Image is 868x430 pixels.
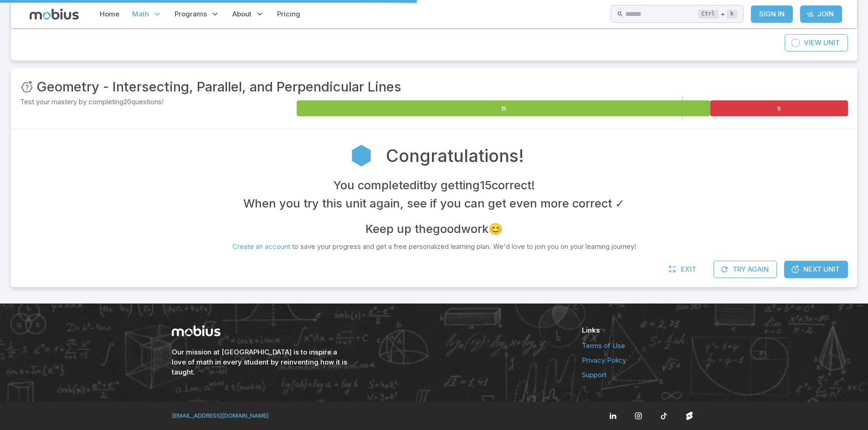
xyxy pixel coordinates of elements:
[698,9,737,20] div: +
[97,4,122,25] a: Home
[823,38,840,48] span: Unit
[785,34,848,51] a: ViewUnit
[714,261,777,278] button: Try Again
[20,97,295,107] p: Test your mastery by completing 20 questions!
[751,5,793,23] a: Sign In
[175,9,207,19] span: Programs
[663,261,703,278] a: Exit
[172,347,349,377] h6: Our mission at [GEOGRAPHIC_DATA] is to inspire a love of math in every student by reinventing how...
[274,4,303,25] a: Pricing
[784,261,848,278] a: Next Unit
[727,10,737,19] kbd: k
[232,242,636,252] p: to save your progress and get a free personalized learning plan. We'd love to join you on your le...
[698,10,719,19] kbd: Ctrl
[582,325,697,335] h6: Links
[365,220,503,238] h4: Keep up the good work 😊
[803,264,840,274] span: Next Unit
[386,143,524,168] h2: Congratulations!
[232,242,290,251] a: Create an account
[334,176,535,194] h4: You completed it by getting 15 correct !
[243,194,625,212] h4: When you try this unit again, see if you can get even more correct ✓
[800,5,842,23] a: Join
[804,38,822,48] span: View
[681,264,696,274] span: Exit
[582,370,697,380] a: Support
[232,9,252,19] span: About
[582,341,697,351] a: Terms of Use
[582,355,697,365] a: Privacy Policy
[132,9,149,19] span: Math
[36,77,401,97] h3: Geometry - Intersecting, Parallel, and Perpendicular Lines
[172,412,268,419] a: [EMAIL_ADDRESS][DOMAIN_NAME]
